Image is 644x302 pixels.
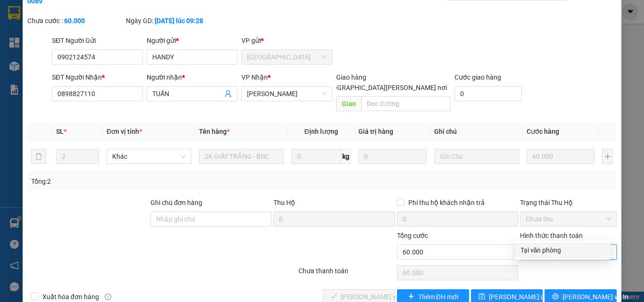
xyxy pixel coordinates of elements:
input: Dọc đường [361,96,451,111]
span: Khác [112,149,186,163]
input: 0 [358,149,426,164]
span: Tổng cước [397,232,428,239]
div: SĐT Người Gửi [52,35,143,46]
span: kg [341,149,351,164]
span: [PERSON_NAME] và In [562,292,628,302]
button: plus [602,149,613,164]
b: 60.000 [64,17,85,24]
input: VD: Bàn, Ghế [199,149,284,164]
div: Chưa thanh toán [297,266,396,282]
span: plus [408,293,414,301]
span: save [479,293,485,301]
span: Đơn vị tính [107,128,142,135]
span: user-add [224,90,232,98]
label: Ghi chú đơn hàng [150,199,202,206]
div: Ngày GD: [126,16,223,26]
span: Thêm ĐH mới [418,292,458,302]
input: Cước giao hàng [454,86,522,101]
span: Giá trị hàng [358,128,393,135]
span: Xuất hóa đơn hàng [39,292,103,302]
span: Định lượng [304,128,338,135]
span: Cước hàng [527,128,559,135]
span: Tên hàng [199,128,230,135]
label: Cước giao hàng [454,73,501,81]
input: Ghi Chú [434,149,519,164]
div: Tại văn phòng [520,245,605,255]
span: VP Nhận [241,73,268,81]
th: Ghi chú [430,122,523,141]
input: Ghi chú đơn hàng [150,212,272,227]
span: Sài Gòn [247,50,327,64]
span: printer [552,293,559,301]
input: 0 [527,149,594,164]
span: [GEOGRAPHIC_DATA][PERSON_NAME] nơi [318,82,451,93]
div: Người nhận [147,72,238,82]
span: Giao [336,96,361,111]
div: Trạng thái Thu Hộ [520,197,617,208]
div: Chưa cước : [27,16,124,26]
div: VP gửi [241,35,332,46]
span: SL [56,128,64,135]
label: Hình thức thanh toán [520,232,583,239]
span: info-circle [105,294,111,300]
span: Chưa thu [526,212,611,226]
div: Người gửi [147,35,238,46]
div: Tổng: 2 [31,176,249,187]
b: [DATE] lúc 09:28 [155,17,203,24]
span: Cao Tốc [247,87,327,101]
button: delete [31,149,46,164]
span: Phí thu hộ khách nhận trả [405,197,488,208]
span: Giao hàng [336,73,366,81]
span: Thu Hộ [273,199,295,206]
span: [PERSON_NAME] đổi [489,292,550,302]
div: SĐT Người Nhận [52,72,143,82]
